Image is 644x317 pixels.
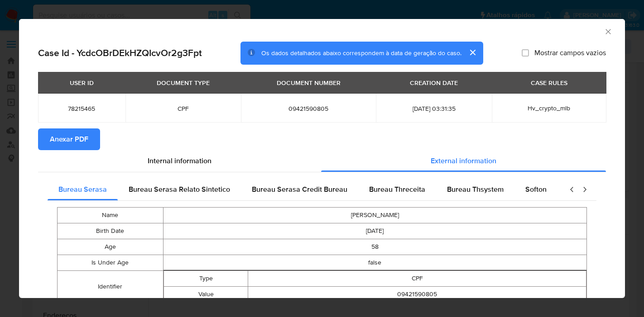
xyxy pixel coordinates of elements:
[447,184,504,194] span: Bureau Thsystem
[163,286,248,302] td: Value
[163,270,248,286] td: Type
[50,129,88,149] span: Anexar PDF
[58,255,163,270] td: Is Under Age
[248,286,586,302] td: 09421590805
[248,270,586,286] td: CPF
[525,75,573,90] div: CASE RULES
[387,104,481,113] span: [DATE] 03:31:35
[136,104,230,113] span: CPF
[528,104,570,113] span: Hv_crypto_mlb
[461,42,483,63] button: cerrar
[261,48,461,57] span: Os dados detalhados abaixo correspondem à data de geração do caso.
[534,48,606,57] span: Mostrar campos vazios
[38,47,202,59] h2: Case Id - YcdcOBrDEkHZQIcvOr2g3Fpt
[431,156,496,166] span: External information
[404,75,463,90] div: CREATION DATE
[49,104,115,113] span: 78215465
[163,255,586,270] td: false
[58,223,163,239] td: Birth Date
[163,223,586,239] td: [DATE]
[48,179,560,200] div: Detailed external info
[58,184,107,194] span: Bureau Serasa
[64,75,99,90] div: USER ID
[525,184,547,194] span: Softon
[148,156,211,166] span: Internal information
[163,239,586,255] td: 58
[58,207,163,223] td: Name
[58,239,163,255] td: Age
[129,184,230,194] span: Bureau Serasa Relato Sintetico
[522,49,529,57] input: Mostrar campos vazios
[151,75,215,90] div: DOCUMENT TYPE
[38,128,100,150] button: Anexar PDF
[604,27,612,35] button: Fechar a janela
[163,207,586,223] td: [PERSON_NAME]
[252,104,365,113] span: 09421590805
[19,19,625,298] div: closure-recommendation-modal
[38,150,606,172] div: Detailed info
[252,184,347,194] span: Bureau Serasa Credit Bureau
[271,75,346,90] div: DOCUMENT NUMBER
[369,184,425,194] span: Bureau Threceita
[58,270,163,303] td: Identifier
